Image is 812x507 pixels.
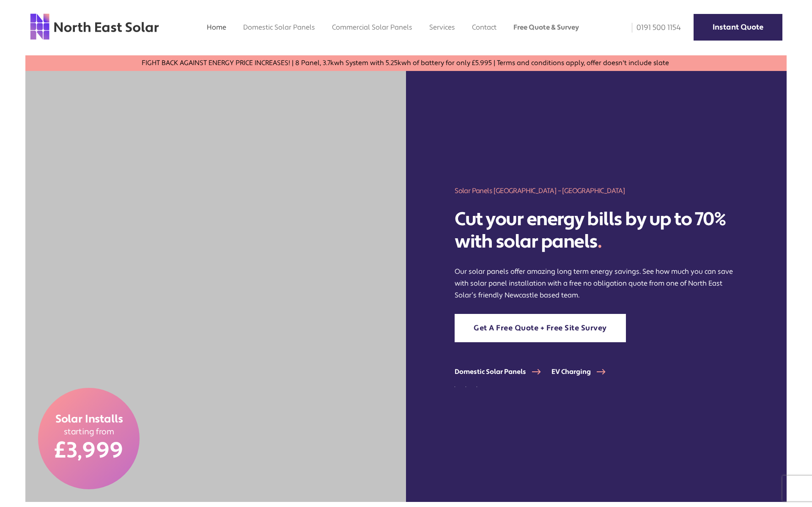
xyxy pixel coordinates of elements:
span: starting from [63,427,114,437]
img: two men holding a solar panel in the north east [25,71,406,502]
p: Our solar panels offer amazing long term energy savings. See how much you can save with solar pan... [455,266,738,301]
a: 0191 500 1154 [626,23,681,33]
span: Solar Installs [55,412,123,427]
a: Solar Installs starting from £3,999 [38,388,140,489]
a: Contact [472,23,497,32]
a: Services [429,23,455,32]
img: which logo [393,489,393,489]
a: Home [207,23,226,32]
img: phone icon [632,23,632,33]
a: Instant Quote [694,14,782,41]
a: Domestic Solar Panels [243,23,315,32]
h1: Solar Panels [GEOGRAPHIC_DATA] – [GEOGRAPHIC_DATA] [455,186,738,196]
a: Domestic Solar Panels [455,368,551,376]
span: . [598,230,602,253]
h2: Cut your energy bills by up to 70% with solar panels [455,208,738,253]
a: EV Charging [551,368,616,376]
span: £3,999 [55,437,123,465]
a: Free Quote & Survey [513,23,579,32]
a: Commercial Solar Panels [332,23,412,32]
img: north east solar logo [30,13,159,41]
a: Get A Free Quote + Free Site Survey [455,314,626,342]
